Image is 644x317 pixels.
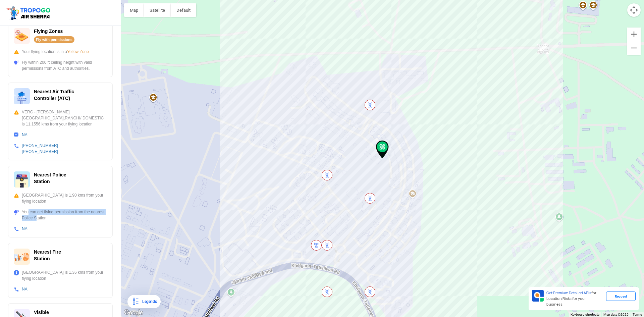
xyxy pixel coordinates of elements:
button: Keyboard shortcuts [571,312,599,317]
a: [PHONE_NUMBER] [22,143,58,148]
button: Map camera controls [627,3,641,17]
div: for Location Risks for your business. [544,290,606,308]
div: VERC - [PERSON_NAME][GEOGRAPHIC_DATA],RANCHI/ DOMESTIC is 11.1556 kms from your flying location [14,109,107,127]
span: Nearest Police Station [34,172,66,184]
img: ic_atc.svg [14,88,30,104]
div: Fly with permissions [34,36,74,43]
span: Nearest Fire Station [34,249,61,261]
a: NA [22,133,28,137]
a: [PHONE_NUMBER] [22,149,58,154]
div: Legends [140,298,157,306]
span: Get Premium Detailed APIs [546,290,591,295]
img: Premium APIs [532,290,544,302]
button: Zoom out [627,41,641,55]
div: Request [606,292,636,301]
a: NA [22,226,28,231]
div: You can get flying permission from the nearest Police Station [14,209,107,221]
img: Google [122,308,145,317]
div: Your flying location is in a [14,49,107,55]
img: ic_tgdronemaps.svg [5,5,53,20]
img: Legends [131,298,140,306]
a: Open this area in Google Maps (opens a new window) [122,308,145,317]
button: Show satellite imagery [144,3,171,17]
a: NA [22,287,28,292]
button: Show street map [124,3,144,17]
a: Terms [633,313,642,316]
button: Zoom in [627,28,641,41]
img: ic_police_station.svg [14,171,30,188]
span: Yellow Zone [67,49,89,54]
img: ic_firestation.svg [14,249,30,265]
div: [GEOGRAPHIC_DATA] is 1.36 kms from your flying location [14,269,107,281]
span: Nearest Air Traffic Controller (ATC) [34,89,74,101]
span: Flying Zones [34,29,63,34]
div: [GEOGRAPHIC_DATA] is 1.90 kms from your flying location [14,192,107,204]
div: Fly within 200 ft ceiling height with valid permissions from ATC and authorities. [14,59,107,71]
span: Map data ©2025 [603,313,629,316]
img: ic_nofly.svg [14,28,30,44]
